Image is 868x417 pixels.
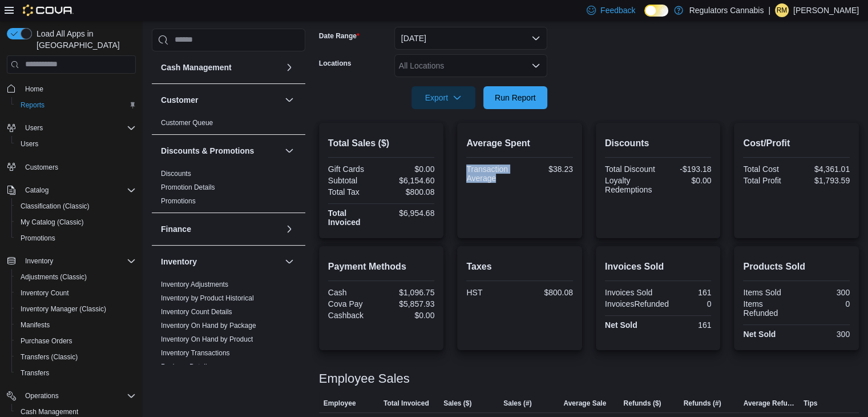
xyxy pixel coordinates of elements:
span: Promotions [21,234,55,243]
span: Classification (Classic) [16,199,136,213]
a: Inventory On Hand by Package [161,322,256,330]
span: Inventory by Product Historical [161,294,254,303]
span: Inventory On Hand by Package [161,321,256,330]
p: | [768,3,770,17]
div: $5,857.93 [383,299,434,308]
div: Invoices Sold [605,288,656,297]
a: Package Details [161,363,211,371]
span: My Catalog (Classic) [16,215,136,229]
div: Transaction Average [466,165,517,183]
strong: Total Invoiced [328,209,361,227]
span: Tips [804,399,817,408]
div: Total Tax [328,187,379,197]
a: Inventory Transactions [161,349,230,357]
span: Inventory Transactions [161,348,230,358]
span: Users [16,137,136,151]
span: Reports [21,101,45,110]
h2: Discounts [605,137,712,150]
span: Home [21,82,136,96]
button: Transfers [11,365,140,381]
span: Refunds (#) [684,399,721,408]
span: Adjustments (Classic) [21,272,87,282]
a: Inventory Adjustments [161,280,228,288]
button: Catalog [21,183,53,197]
a: Users [16,137,43,151]
span: Inventory Count Details [161,307,232,316]
button: Users [2,120,140,136]
a: Reports [16,98,49,112]
h2: Cost/Profit [743,137,850,150]
span: Average Sale [563,399,606,408]
div: Customer [152,116,305,134]
button: Inventory [21,254,58,268]
span: Promotions [161,197,196,206]
span: RM [777,3,788,17]
button: Open list of options [531,61,540,70]
a: Promotion Details [161,183,215,191]
a: Inventory by Product Historical [161,294,254,302]
h3: Discounts & Promotions [161,145,254,157]
div: $800.08 [383,187,434,197]
label: Date Range [319,31,360,41]
button: Reports [11,97,140,113]
strong: Net Sold [743,330,776,339]
h3: Cash Management [161,62,232,73]
span: Adjustments (Classic) [16,270,136,284]
span: Cash Management [21,407,78,416]
div: $38.23 [522,165,573,174]
span: Sales ($) [443,399,471,408]
div: 161 [660,320,711,330]
div: Gift Cards [328,165,379,174]
button: Customer [282,93,296,107]
span: Manifests [21,320,50,330]
div: 161 [660,288,711,297]
span: Operations [25,391,59,400]
span: Users [25,123,43,133]
button: Transfers (Classic) [11,349,140,365]
span: Customer Queue [161,118,213,127]
div: InvoicesRefunded [605,299,669,308]
div: 300 [799,330,850,339]
button: Discounts & Promotions [161,145,280,157]
button: Run Report [483,86,547,109]
span: Catalog [21,183,136,197]
button: Cash Management [282,61,296,74]
h2: Invoices Sold [605,260,712,274]
a: Adjustments (Classic) [16,270,91,284]
span: Promotion Details [161,183,215,192]
a: Inventory Manager (Classic) [16,302,111,316]
span: Inventory [21,254,136,268]
button: Inventory Count [11,285,140,301]
span: Sales (#) [503,399,531,408]
div: 0 [673,299,711,308]
span: Inventory Manager (Classic) [21,304,106,314]
button: Finance [161,223,280,235]
div: Items Refunded [743,299,794,318]
div: $1,793.59 [799,176,850,185]
span: Catalog [25,186,49,195]
a: Inventory Count [16,286,74,300]
div: $0.00 [383,311,434,320]
div: Total Discount [605,165,656,174]
span: Employee [324,399,356,408]
div: Discounts & Promotions [152,167,305,212]
p: Regulators Cannabis [689,3,764,17]
span: Operations [21,389,136,403]
span: Users [21,139,38,149]
div: Cash [328,288,379,297]
button: Cash Management [161,62,280,73]
button: Catalog [2,182,140,198]
button: Operations [2,388,140,404]
a: Classification (Classic) [16,199,94,213]
div: Items Sold [743,288,794,297]
button: Inventory Manager (Classic) [11,301,140,317]
span: Purchase Orders [16,334,136,348]
span: Average Refund [744,399,794,408]
div: $1,096.75 [383,288,434,297]
button: Users [21,121,47,135]
h2: Average Spent [466,137,573,150]
h3: Employee Sales [319,372,410,386]
span: Load All Apps in [GEOGRAPHIC_DATA] [32,28,136,51]
span: Reports [16,98,136,112]
img: Cova [23,5,74,16]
